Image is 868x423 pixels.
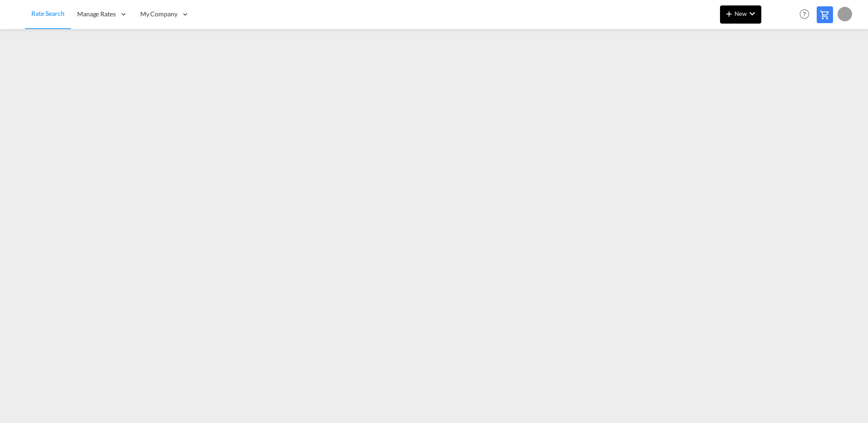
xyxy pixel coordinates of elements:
span: New [724,10,758,17]
span: Rate Search [31,10,64,17]
div: Help [797,6,817,23]
md-icon: icon-chevron-down [747,8,758,19]
span: Manage Rates [77,10,116,19]
span: Help [797,6,812,22]
md-icon: icon-plus 400-fg [724,8,735,19]
span: My Company [140,10,178,19]
button: icon-plus 400-fgNewicon-chevron-down [720,5,761,24]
